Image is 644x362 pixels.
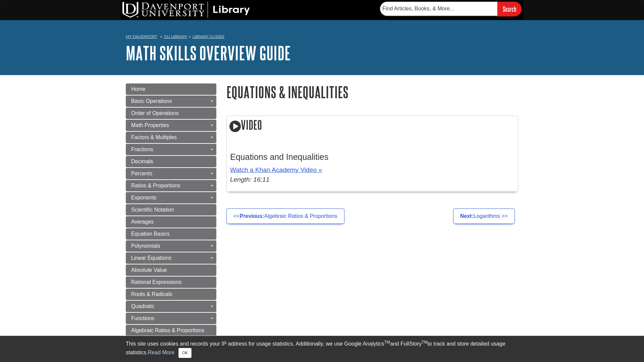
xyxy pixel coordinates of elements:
[131,255,171,261] span: Linear Equations
[422,340,427,345] sup: TM
[126,43,291,63] a: Math Skills Overview Guide
[453,208,515,224] a: Next:Logarithms >>
[230,166,322,173] a: Watch a Khan Academy Video »
[131,98,172,104] span: Basic Operations
[126,32,518,43] nav: breadcrumb
[131,231,170,237] span: Equation Basics
[131,267,167,273] span: Absolute Value
[126,168,216,179] a: Percents
[131,122,169,128] span: Math Properties
[131,243,160,249] span: Polynomials
[126,180,216,191] a: Ratios & Proportions
[178,348,192,358] button: Close
[126,289,216,300] a: Roots & Radicals
[460,213,474,219] strong: Next:
[131,303,154,309] span: Quadratic
[126,252,216,264] a: Linear Equations
[148,350,174,355] a: Read More
[131,159,153,164] span: Decimals
[122,2,250,18] img: DU Library
[230,176,269,183] em: Length: 16:11
[126,301,216,312] a: Quadratic
[193,34,224,39] a: Library Guides
[126,340,518,358] div: This site uses cookies and records your IP address for usage statistics. Additionally, we use Goo...
[126,313,216,324] a: Functions
[380,2,522,16] form: Searches DU Library's articles, books, and more
[131,195,157,200] span: Exponents
[131,207,174,213] span: Scientific Notation
[240,213,264,219] strong: Previous:
[497,2,522,16] input: Search
[126,204,216,216] a: Scientific Notation
[131,110,178,116] span: Order of Operations
[126,277,216,288] a: Rational Expressions
[226,83,518,101] h1: Equations & Inequalities
[126,120,216,131] a: Math Properties
[126,156,216,167] a: Decimals
[126,108,216,119] a: Order of Operations
[164,34,187,39] a: DU Library
[380,2,497,16] input: Find Articles, Books, & More...
[131,327,204,333] span: Algebraic Ratios & Proportions
[126,240,216,252] a: Polynomials
[131,315,154,321] span: Functions
[131,291,172,297] span: Roots & Radicals
[131,219,154,225] span: Averages
[131,171,152,176] span: Percents
[126,216,216,228] a: Averages
[126,264,216,276] a: Absolute Value
[126,144,216,155] a: Fractions
[126,34,157,40] a: My Davenport
[131,146,153,152] span: Fractions
[126,83,216,95] a: Home
[384,340,390,345] sup: TM
[131,183,180,188] span: Ratios & Proportions
[126,96,216,107] a: Basic Operations
[227,116,518,135] h2: Video
[126,192,216,203] a: Exponents
[131,134,177,140] span: Factors & Multiples
[131,86,146,92] span: Home
[126,325,216,336] a: Algebraic Ratios & Proportions
[126,132,216,143] a: Factors & Multiples
[226,208,344,224] a: <<Previous:Algebraic Ratios & Proportions
[126,228,216,240] a: Equation Basics
[230,152,515,162] h3: Equations and Inequalities
[131,279,181,285] span: Rational Expressions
